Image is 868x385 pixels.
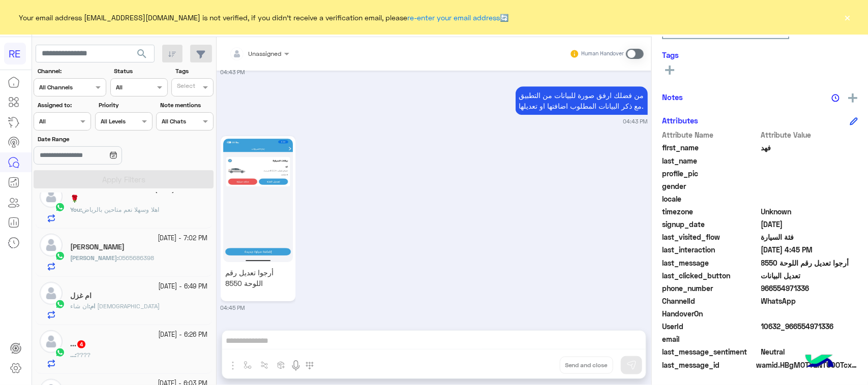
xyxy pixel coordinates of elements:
span: Your email address [EMAIL_ADDRESS][DOMAIN_NAME] is not verified, if you didn't receive a verifica... [19,12,509,23]
span: 4 [77,340,85,348]
h6: Attributes [662,116,698,125]
b: : [70,351,76,359]
span: 10632_966554971336 [761,321,858,332]
span: null [761,181,858,191]
span: first_name [662,142,759,153]
span: 2 [761,296,858,306]
label: Status [114,67,166,76]
img: add [848,93,857,103]
span: ... [70,351,75,359]
span: اهلا وسهلا نعم متاحين بالرياض [82,206,159,213]
small: [DATE] - 6:49 PM [159,282,208,292]
span: email [662,334,759,344]
span: last_clicked_button [662,270,759,281]
button: search [130,45,155,67]
button: × [843,12,853,22]
img: defaultAdmin.png [40,185,63,208]
h5: ... [70,340,86,348]
span: فئة السيارة [761,232,858,242]
span: search [136,48,148,60]
div: RE [4,43,26,65]
button: Apply Filters [34,170,214,188]
span: phone_number [662,283,759,294]
p: 3/10/2025, 4:43 PM [516,86,648,115]
img: defaultAdmin.png [40,282,63,305]
span: 0565686398 [118,254,154,262]
span: ChannelId [662,296,759,306]
span: Attribute Value [761,130,858,140]
div: Select [175,81,195,93]
span: last_message [662,258,759,268]
span: أرجوا تعديل رقم اللوحة 8550 [761,258,858,268]
span: wamid.HBgMOTY2NTU0OTcxMzM2FQIAEhgUM0EzRTE2NTYyQkRDM0VBQkY0QTMA [756,360,858,370]
span: last_name [662,155,759,166]
span: 2025-10-03T13:45:35.083Z [761,244,858,255]
img: hulul-logo.png [802,344,837,380]
img: WhatsApp [55,347,65,358]
span: [PERSON_NAME] [70,254,117,262]
h5: سامي البدراني [70,243,125,251]
img: notes [831,94,840,102]
span: signup_date [662,219,759,230]
small: 04:43 PM [623,117,648,125]
h5: 🌹 [70,195,79,203]
label: Tags [175,67,213,76]
small: 04:45 PM [221,304,245,312]
img: WhatsApp [55,251,65,261]
label: Date Range [38,135,152,144]
label: Priority [99,101,151,110]
p: أرجوا تعديل رقم اللوحة 8550 [223,265,293,291]
span: null [761,334,858,344]
span: UserId [662,321,759,332]
span: Unassigned [249,50,282,57]
span: last_message_sentiment [662,346,759,357]
span: 0 [761,346,858,357]
span: ام [90,302,95,310]
h6: Tags [662,50,858,59]
span: You [70,206,80,213]
span: profile_pic [662,168,759,179]
a: أرجوا تعديل رقم اللوحة 8550 [221,136,295,301]
span: HandoverOn [662,308,759,319]
img: WhatsApp [55,299,65,309]
span: gender [662,181,759,191]
span: locale [662,194,759,204]
small: [DATE] - 7:02 PM [158,234,208,243]
span: تعديل البيانات [761,270,858,281]
img: defaultAdmin.png [40,234,63,256]
span: 966554971336 [761,283,858,294]
h6: Notes [662,92,683,102]
label: Note mentions [160,101,213,110]
span: last_visited_flow [662,232,759,242]
span: Unknown [761,206,858,217]
span: last_interaction [662,244,759,255]
span: ???? [76,351,91,359]
span: null [761,194,858,204]
b: : [70,206,82,213]
h5: ام غزل [70,292,92,300]
img: 1107037074848033.jpg [223,139,293,262]
button: Send and close [560,357,613,374]
span: null [761,308,858,319]
label: Channel: [38,67,105,76]
img: defaultAdmin.png [40,330,63,353]
b: : [70,254,118,262]
small: 04:43 PM [221,68,245,76]
span: فهد [761,142,858,153]
a: re-enter your email address [408,13,500,22]
span: ان شاء الله [70,302,160,310]
label: Assigned to: [38,101,90,110]
span: 2025-10-03T13:32:25.311Z [761,219,858,230]
img: WhatsApp [55,202,65,212]
span: last_message_id [662,360,754,370]
span: timezone [662,206,759,217]
small: [DATE] - 6:26 PM [159,330,208,340]
small: Human Handover [581,50,624,58]
span: Attribute Name [662,130,759,140]
b: : [88,302,95,310]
